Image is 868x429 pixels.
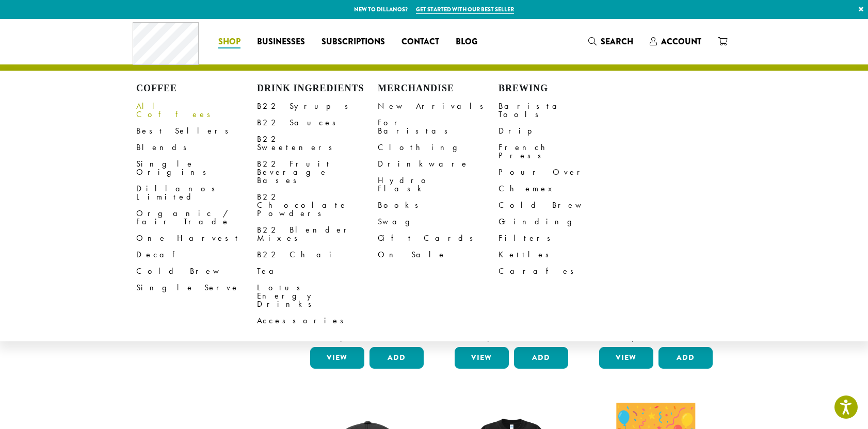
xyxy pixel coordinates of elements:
a: Chemex [499,180,619,197]
a: Carafes [499,263,619,279]
a: Books [378,197,499,213]
a: Organic / Fair Trade [136,205,257,230]
a: New Arrivals [378,98,499,114]
a: Grinding [499,213,619,230]
a: Gift Cards [378,230,499,246]
a: Lotus Energy Drinks [257,279,378,312]
a: B22 Chocolate Powders [257,189,378,222]
h4: Drink Ingredients [257,83,378,94]
span: Businesses [257,36,305,48]
a: Cold Brew [499,197,619,213]
h4: Merchandise [378,83,499,94]
a: All Coffees [136,98,257,123]
span: Search [601,36,633,47]
a: Bodum Electric Water Kettle $25.00 [452,179,571,343]
a: One Harvest [136,230,257,246]
span: Blog [456,36,477,48]
a: Filters [499,230,619,246]
a: Single Serve [136,279,257,296]
a: Decaf [136,246,257,263]
span: Subscriptions [322,36,385,48]
a: Search [580,33,641,50]
a: Drip [499,123,619,139]
a: Swag [378,213,499,230]
span: Account [661,36,701,47]
a: Bodum Electric Milk Frother $30.00 [308,179,426,343]
a: B22 Sauces [257,114,378,131]
a: Shop [210,34,249,50]
a: Single Origins [136,156,257,180]
a: Get started with our best seller [416,5,514,14]
h4: Brewing [499,83,619,94]
span: Contact [401,36,439,48]
a: B22 Syrups [257,98,378,114]
a: B22 Sweeteners [257,131,378,156]
a: Best Sellers [136,123,257,139]
a: For Baristas [378,114,499,139]
a: View [310,347,364,369]
a: Pour Over [499,164,619,180]
a: Accessories [257,312,378,329]
a: Barista Tools [499,98,619,123]
button: Add [514,347,568,369]
a: View [455,347,509,369]
a: Drinkware [378,156,499,172]
h4: Coffee [136,83,257,94]
a: French Press [499,139,619,164]
a: B22 Blender Mixes [257,222,378,246]
a: On Sale [378,246,499,263]
a: Tea [257,263,378,279]
a: View [599,347,653,369]
a: Kettles [499,246,619,263]
a: Blends [136,139,257,156]
span: Shop [218,36,240,48]
a: Dillanos Limited [136,180,257,205]
a: Hydro Flask [378,172,499,197]
a: Bodum Handheld Milk Frother $10.00 [597,179,715,343]
a: Clothing [378,139,499,156]
button: Add [369,347,424,369]
button: Add [658,347,713,369]
a: Cold Brew [136,263,257,279]
a: B22 Chai [257,246,378,263]
a: B22 Fruit Beverage Bases [257,156,378,189]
